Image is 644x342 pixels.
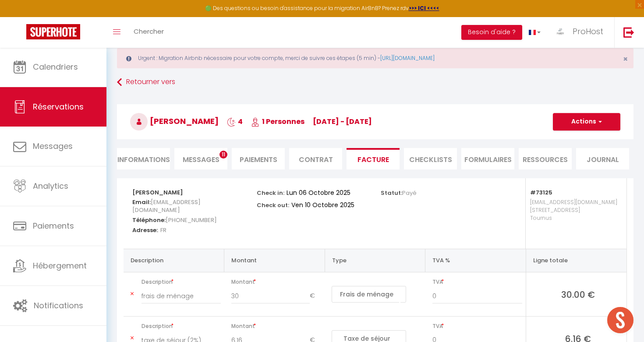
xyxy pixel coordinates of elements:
li: Paiements [232,148,285,169]
span: Montant [231,276,322,288]
span: Hébergement [33,260,87,271]
button: Besoin d'aide ? [461,25,522,40]
th: Description [124,249,224,272]
img: Super Booking [26,24,80,39]
span: Montant [231,320,322,332]
a: Retourner vers [117,74,633,90]
span: TVA [432,276,522,288]
p: Statut: [381,187,417,197]
span: Notifications [34,300,83,311]
span: 11 [219,151,227,159]
span: Calendriers [33,61,78,72]
strong: Email: [132,198,151,206]
th: TVA % [425,249,526,272]
a: ... ProHost [547,17,614,48]
li: Contrat [289,148,342,169]
li: Informations [117,148,170,169]
div: Urgent : Migration Airbnb nécessaire pour votre compte, merci de suivre ces étapes (5 min) - [117,48,633,68]
th: Montant [224,249,325,272]
th: Type [325,249,425,272]
span: . FR [158,224,166,236]
span: Messages [183,155,219,165]
strong: Téléphone: [132,216,166,224]
button: Actions [553,113,620,130]
span: Payé [402,189,417,197]
span: [PHONE_NUMBER] [166,214,217,226]
span: 1 Personnes [251,116,304,127]
span: Description [142,276,221,288]
li: CHECKLISTS [404,148,457,169]
strong: #73125 [530,188,552,197]
span: 4 [227,116,243,127]
span: TVA [432,320,522,332]
p: Check in: [257,187,284,197]
span: [PERSON_NAME] [130,116,219,127]
a: [URL][DOMAIN_NAME] [380,54,435,62]
strong: [PERSON_NAME] [132,188,183,197]
span: [EMAIL_ADDRESS][DOMAIN_NAME] [132,196,201,216]
li: Journal [576,148,629,169]
span: [DATE] - [DATE] [313,116,372,127]
strong: Adresse: [132,226,158,234]
span: Chercher [134,27,164,36]
p: Check out: [257,199,289,209]
span: Description [142,320,221,332]
li: Ressources [519,148,572,169]
p: [EMAIL_ADDRESS][DOMAIN_NAME] [STREET_ADDRESS] Tournus [530,196,618,240]
span: × [623,53,628,64]
span: 30.00 € [533,288,623,300]
img: logout [623,27,634,38]
div: Ouvrir le chat [607,307,633,333]
button: Close [623,55,628,63]
li: Facture [347,148,400,169]
a: >>> ICI <<<< [409,4,439,12]
img: ... [554,25,567,38]
span: € [310,288,321,304]
span: Paiements [33,220,74,231]
a: Chercher [127,17,170,48]
li: FORMULAIRES [461,148,514,169]
th: Ligne totale [526,249,626,272]
span: ProHost [573,26,603,37]
span: Analytics [33,180,68,191]
span: Messages [33,141,73,152]
span: Réservations [33,101,84,112]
